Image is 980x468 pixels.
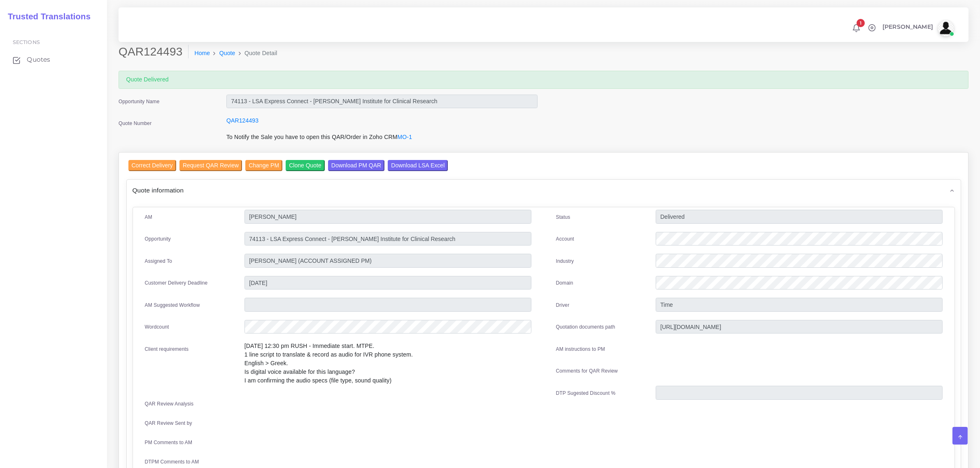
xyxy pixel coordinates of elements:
label: QAR Review Sent by [145,419,192,427]
input: pm [244,254,531,268]
img: avatar [938,20,954,36]
label: Customer Delivery Deadline [145,279,208,287]
input: Download PM QAR [328,160,384,171]
a: 1 [849,23,864,32]
label: Wordcount [145,323,169,331]
input: Clone Quote [286,160,325,171]
label: Status [556,213,570,221]
input: Change PM [245,160,282,171]
label: Assigned To [145,257,172,265]
a: Trusted Translations [2,10,91,23]
label: Driver [556,301,570,309]
p: [DATE] 12:30 pm RUSH - Immediate start. MTPE. 1 line script to translate & record as audio for IV... [244,342,531,385]
li: Quote Detail [235,49,277,58]
label: AM instructions to PM [556,345,605,353]
div: To Notify the Sale you have to open this QAR/Order in Zoho CRM [220,133,544,147]
label: Quote Number [119,120,151,127]
label: DTPM Comments to AM [145,458,199,466]
label: AM [145,213,152,221]
h2: Trusted Translations [2,12,91,21]
label: Industry [556,257,574,265]
div: Quote Delivered [119,71,968,89]
label: QAR Review Analysis [145,400,194,408]
input: Download LSA Excel [388,160,448,171]
span: Quote information [133,185,184,195]
label: Opportunity Name [119,98,160,105]
a: Quotes [6,51,101,68]
a: [PERSON_NAME]avatar [878,20,957,36]
label: Domain [556,279,573,287]
h2: QAR124493 [119,45,189,59]
a: QAR124493 [226,117,258,124]
span: 1 [857,19,865,27]
span: Quotes [27,55,50,64]
label: Client requirements [145,345,189,353]
label: Opportunity [145,235,171,243]
span: [PERSON_NAME] [882,24,933,30]
a: Home [194,49,210,58]
input: Correct Delivery [128,160,176,171]
a: MO-1 [398,134,412,140]
label: AM Suggested Workflow [145,301,200,309]
input: Request QAR Review [179,160,242,171]
div: Quote information [127,180,961,201]
label: PM Comments to AM [145,439,193,446]
label: Quotation documents path [556,323,615,331]
label: DTP Sugested Discount % [556,389,616,397]
label: Account [556,235,574,243]
span: Sections [13,39,40,45]
label: Comments for QAR Review [556,367,618,375]
a: Quote [219,49,235,58]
